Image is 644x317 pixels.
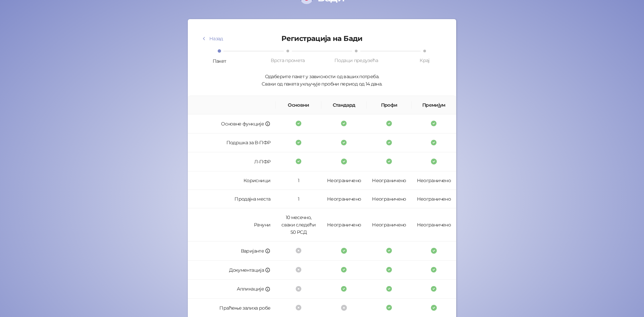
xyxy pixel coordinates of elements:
[188,114,276,134] td: Основне функције
[276,208,321,242] td: 10 месечно, сваки следећи 50 РСД
[412,96,456,114] th: Премијум
[188,190,276,208] td: Продајна места
[321,171,367,190] td: Неограничено
[188,261,276,280] td: Документација
[196,73,448,88] div: Одаберите пакет у зависности од ваших потреба. Сваки од пакета укључује пробни период од 14 дана.
[367,96,411,114] th: Профи
[276,96,321,114] th: Основни
[246,33,397,44] h2: Регистрација на Бади
[321,96,367,114] th: Стандард
[367,208,411,242] td: Неограничено
[334,57,378,64] div: Подаци предузећа
[412,190,456,208] td: Неограничено
[321,190,367,208] td: Неограничено
[213,57,226,65] div: Пакет
[420,57,429,64] div: Крај
[276,190,321,208] td: 1
[188,171,276,190] td: Корисници
[276,171,321,190] td: 1
[412,171,456,190] td: Неограничено
[321,208,367,242] td: Неограничено
[188,242,276,261] td: Варијанте
[188,134,276,153] td: Подршка за В-ПФР
[367,190,411,208] td: Неограничено
[188,208,276,242] td: Рачуни
[271,57,305,64] div: Врста промета
[188,280,276,299] td: Апликације
[188,152,276,171] td: Л-ПФР
[196,33,228,44] button: Назад
[367,171,411,190] td: Неограничено
[412,208,456,242] td: Неограничено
